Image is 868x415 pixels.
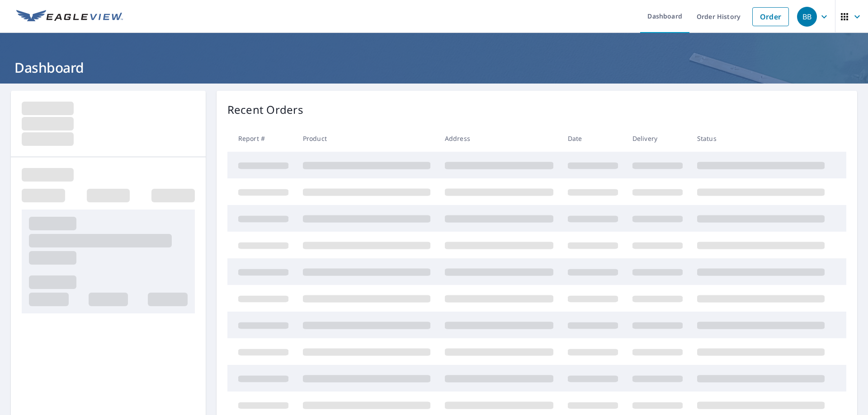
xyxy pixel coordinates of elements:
th: Address [438,125,561,152]
th: Product [296,125,438,152]
th: Date [561,125,625,152]
th: Status [690,125,832,152]
th: Report # [227,125,296,152]
p: Recent Orders [227,102,303,118]
div: BB [797,7,817,27]
a: Order [752,7,789,26]
h1: Dashboard [11,58,857,77]
img: EV Logo [16,10,123,23]
th: Delivery [625,125,690,152]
